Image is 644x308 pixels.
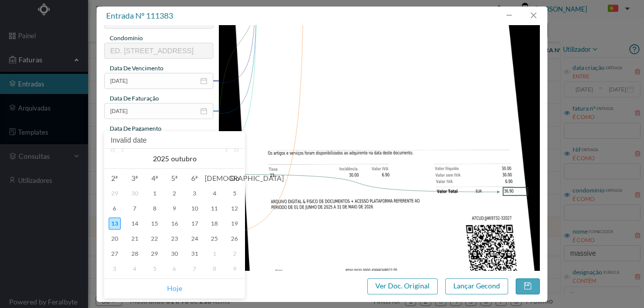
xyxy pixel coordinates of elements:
[228,187,240,199] div: 5
[228,248,240,260] div: 2
[105,246,125,261] td: 27 de outubro de 2025
[224,231,245,246] td: 26 de outubro de 2025
[125,231,145,246] td: 21 de outubro de 2025
[109,233,121,245] div: 20
[144,174,165,183] span: 4ª
[205,261,225,276] td: 8 de novembro de 2025
[224,174,245,183] span: Do
[105,216,125,231] td: 13 de outubro de 2025
[109,218,121,230] div: 13
[110,94,159,102] span: data de faturação
[167,279,182,298] a: Hoje
[170,149,198,169] a: outubro
[165,186,185,201] td: 2 de outubro de 2025
[205,246,225,261] td: 1 de novembro de 2025
[224,261,245,276] td: 9 de novembro de 2025
[129,248,141,260] div: 28
[165,174,185,183] span: 5ª
[109,202,121,215] div: 6
[445,278,508,294] button: Lançar Gecond
[185,174,205,183] span: 6ª
[189,202,201,215] div: 10
[148,263,160,275] div: 5
[208,218,220,230] div: 18
[148,187,160,199] div: 1
[228,202,240,215] div: 12
[144,186,165,201] td: 1 de outubro de 2025
[169,248,181,260] div: 30
[600,1,634,17] button: PT
[228,149,241,169] a: Ano seguinte (Control + right)
[165,216,185,231] td: 16 de outubro de 2025
[208,202,220,215] div: 11
[109,187,121,199] div: 29
[125,216,145,231] td: 14 de outubro de 2025
[224,216,245,231] td: 19 de outubro de 2025
[105,261,125,276] td: 3 de novembro de 2025
[208,248,220,260] div: 1
[125,261,145,276] td: 4 de novembro de 2025
[105,186,125,201] td: 29 de setembro de 2025
[108,149,121,169] a: Ano anterior (Control + left)
[205,201,225,216] td: 11 de outubro de 2025
[228,263,240,275] div: 9
[144,246,165,261] td: 29 de outubro de 2025
[228,233,240,245] div: 26
[205,174,225,183] span: [DEMOGRAPHIC_DATA]
[165,261,185,276] td: 6 de novembro de 2025
[200,108,207,115] i: icon: calendar
[125,201,145,216] td: 7 de outubro de 2025
[185,246,205,261] td: 31 de outubro de 2025
[169,233,181,245] div: 23
[129,263,141,275] div: 4
[148,233,160,245] div: 22
[205,216,225,231] td: 18 de outubro de 2025
[169,202,181,215] div: 9
[189,187,201,199] div: 3
[119,149,128,169] a: Mês anterior (PageUp)
[165,231,185,246] td: 23 de outubro de 2025
[152,149,170,169] a: 2025
[129,202,141,215] div: 7
[224,246,245,261] td: 2 de novembro de 2025
[148,202,160,215] div: 8
[165,171,185,186] th: Qui
[165,246,185,261] td: 30 de outubro de 2025
[208,187,220,199] div: 4
[109,248,121,260] div: 27
[129,187,141,199] div: 30
[185,171,205,186] th: Sex
[189,218,201,230] div: 17
[105,201,125,216] td: 6 de outubro de 2025
[110,125,162,132] span: data de pagamento
[165,201,185,216] td: 9 de outubro de 2025
[110,34,143,42] span: condomínio
[125,246,145,261] td: 28 de outubro de 2025
[185,201,205,216] td: 10 de outubro de 2025
[205,231,225,246] td: 25 de outubro de 2025
[205,171,225,186] th: Sáb
[208,263,220,275] div: 8
[106,11,173,20] span: entrada nº 111383
[185,231,205,246] td: 24 de outubro de 2025
[367,278,438,294] button: Ver Doc. Original
[144,231,165,246] td: 22 de outubro de 2025
[109,263,121,275] div: 3
[200,77,207,84] i: icon: calendar
[144,171,165,186] th: Qua
[105,231,125,246] td: 20 de outubro de 2025
[125,171,145,186] th: Ter
[125,174,145,183] span: 3ª
[208,233,220,245] div: 25
[189,233,201,245] div: 24
[185,186,205,201] td: 3 de outubro de 2025
[185,261,205,276] td: 7 de novembro de 2025
[228,218,240,230] div: 19
[169,218,181,230] div: 16
[205,186,225,201] td: 4 de outubro de 2025
[189,248,201,260] div: 31
[169,263,181,275] div: 6
[148,218,160,230] div: 15
[144,216,165,231] td: 15 de outubro de 2025
[129,218,141,230] div: 14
